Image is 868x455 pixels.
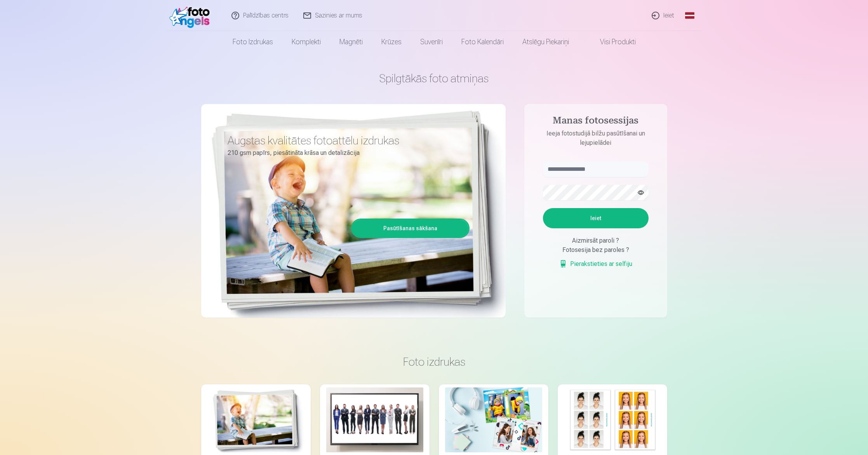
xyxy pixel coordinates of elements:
[543,245,649,255] div: Fotosesija bez paroles ?
[326,387,423,452] img: Augstas kvalitātes grupu fotoattēlu izdrukas
[578,31,645,53] a: Visi produkti
[513,31,578,53] a: Atslēgu piekariņi
[330,31,372,53] a: Magnēti
[352,220,468,237] a: Pasūtīšanas sākšana
[452,31,513,53] a: Foto kalendāri
[201,71,667,85] h1: Spilgtākās foto atmiņas
[207,355,661,369] h3: Foto izdrukas
[559,259,632,269] a: Pierakstieties ar selfiju
[207,387,304,452] img: Augstas kvalitātes fotoattēlu izdrukas
[543,236,649,245] div: Aizmirsāt paroli ?
[411,31,452,53] a: Suvenīri
[228,148,464,158] p: 210 gsm papīrs, piesātināta krāsa un detalizācija
[535,129,656,148] p: Ieeja fotostudijā bilžu pasūtīšanai un lejupielādei
[372,31,411,53] a: Krūzes
[564,387,661,452] img: Foto izdrukas dokumentiem
[535,115,656,129] h4: Manas fotosessijas
[223,31,282,53] a: Foto izdrukas
[445,387,542,452] img: Foto kolāža no divām fotogrāfijām
[228,134,464,148] h3: Augstas kvalitātes fotoattēlu izdrukas
[282,31,330,53] a: Komplekti
[543,208,649,228] button: Ieiet
[169,3,214,28] img: /fa1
